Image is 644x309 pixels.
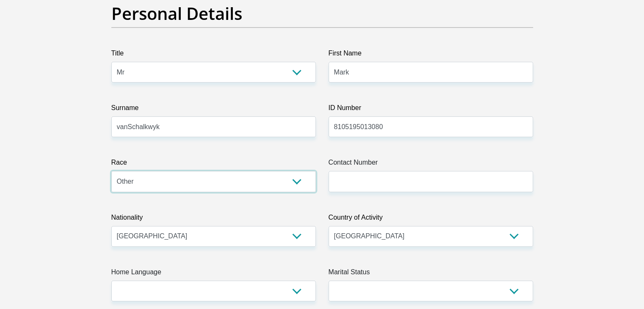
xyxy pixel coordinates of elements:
label: Home Language [111,267,316,281]
label: Marital Status [329,267,533,281]
input: ID Number [329,116,533,137]
label: Surname [111,103,316,116]
label: Race [111,157,316,171]
label: First Name [329,48,533,62]
label: Nationality [111,212,316,226]
label: Contact Number [329,157,533,171]
input: Surname [111,116,316,137]
input: Contact Number [329,171,533,192]
label: ID Number [329,103,533,116]
h2: Personal Details [111,3,533,24]
label: Country of Activity [329,212,533,226]
label: Title [111,48,316,62]
input: First Name [329,62,533,83]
